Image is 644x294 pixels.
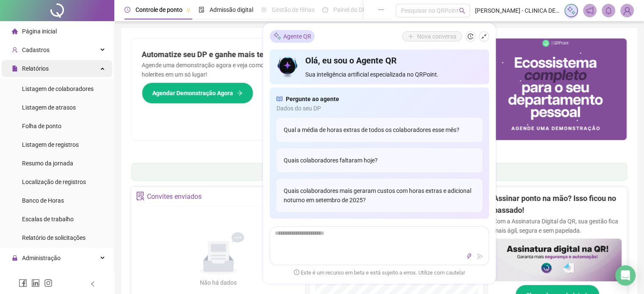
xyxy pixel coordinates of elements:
[272,6,315,13] span: Gestão de férias
[402,31,462,41] button: Nova conversa
[294,269,465,277] span: Este é um recurso em beta e está sujeito a erros. Utilize com cautela!
[459,8,465,14] span: search
[22,123,61,129] span: Folha de ponto
[605,7,612,14] span: bell
[12,66,18,71] span: file
[22,141,79,148] span: Listagem de registros
[322,7,328,13] span: dashboard
[379,38,627,140] img: banner%2Fd57e337e-a0d3-4837-9615-f134fc33a8e6.png
[22,28,57,35] span: Página inicial
[22,234,86,241] span: Relatório de solicitações
[136,192,145,201] span: solution
[12,255,18,261] span: lock
[237,90,243,96] span: arrow-right
[22,160,73,167] span: Resumo da jornada
[493,192,622,217] h2: Assinar ponto na mão? Isso ficou no passado!
[276,148,482,172] div: Quais colaboradores faltaram hoje?
[586,7,594,14] span: notification
[276,104,482,113] span: Dados do seu DP
[22,85,94,92] span: Listagem de colaboradores
[276,118,482,142] div: Qual a média de horas extras de todos os colaboradores esse mês?
[615,265,636,286] div: Open Intercom Messenger
[44,279,53,287] span: instagram
[286,94,339,104] span: Pergunte ao agente
[493,217,622,235] p: Com a Assinatura Digital da QR, sua gestão fica mais ágil, segura e sem papelada.
[22,179,86,185] span: Localização de registros
[19,279,27,287] span: facebook
[493,239,622,281] img: banner%2F02c71560-61a6-44d4-94b9-c8ab97240462.png
[142,82,253,104] button: Agendar Demonstração Agora
[22,104,76,111] span: Listagem de atrasos
[305,55,482,66] h4: Olá, eu sou o Agente QR
[199,7,205,13] span: file-done
[333,6,366,13] span: Painel do DP
[621,4,633,17] img: 94959
[567,6,576,15] img: sparkle-icon.fc2bf0ac1784a2077858766a79e2daf3.svg
[152,88,233,98] span: Agendar Demonstração Agora
[147,190,202,204] div: Convites enviados
[475,6,559,15] span: [PERSON_NAME] - CLINICA DE ATENDIMENTO A SAUDE LTDA
[142,60,369,79] p: Agende uma demonstração agora e veja como simplificamos admissão, ponto, férias e holerites em um...
[12,28,18,34] span: home
[276,94,282,104] span: read
[464,251,474,261] button: thunderbolt
[466,253,472,259] span: thunderbolt
[31,279,40,287] span: linkedin
[22,197,64,204] span: Banco de Horas
[180,278,257,287] div: Não há dados
[210,6,253,13] span: Admissão digital
[481,33,487,39] span: shrink
[270,30,315,43] div: Agente QR
[294,269,299,275] span: exclamation-circle
[22,255,61,261] span: Administração
[22,216,74,223] span: Escalas de trabalho
[22,65,49,72] span: Relatórios
[276,179,482,212] div: Quais colaboradores mais geraram custos com horas extras e adicional noturno em setembro de 2025?
[276,55,299,79] img: icon
[90,281,96,287] span: left
[261,7,267,13] span: sun
[186,8,191,13] span: pushpin
[22,47,50,53] span: Cadastros
[378,7,384,13] span: ellipsis
[475,251,485,261] button: send
[467,33,473,39] span: history
[12,47,18,53] span: user-add
[22,273,55,280] span: Exportações
[135,6,182,13] span: Controle de ponto
[273,32,282,41] img: sparkle-icon.fc2bf0ac1784a2077858766a79e2daf3.svg
[305,70,482,79] span: Sua inteligência artificial especializada no QRPoint.
[142,49,369,60] h2: Automatize seu DP e ganhe mais tempo! 🚀
[124,7,130,13] span: clock-circle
